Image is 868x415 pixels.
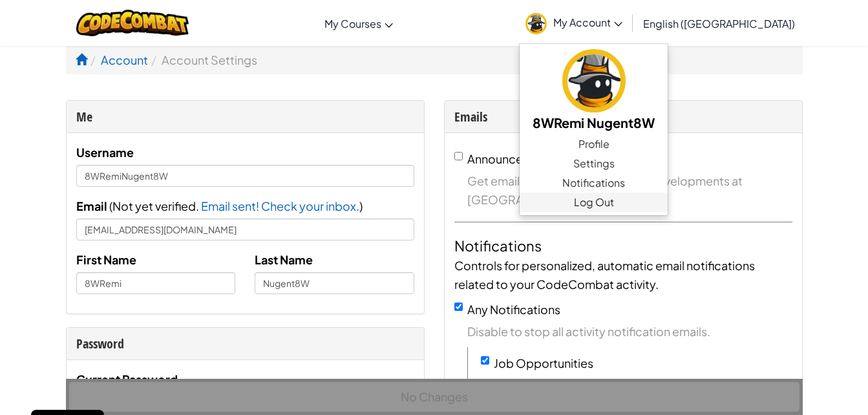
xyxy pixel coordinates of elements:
[519,3,629,43] a: My Account
[201,198,359,213] span: Email sent! Check your inbox.
[454,258,755,292] span: Controls for personalized, automatic email notifications related to your CodeCombat activity.
[467,151,557,166] label: Announcements
[525,13,547,34] img: avatar
[318,6,399,41] a: My Courses
[520,193,668,212] a: Log Out
[562,175,625,191] span: Notifications
[467,171,792,209] span: Get emails on the latest news and developments at [GEOGRAPHIC_DATA].
[494,376,792,413] span: If you play really well, we may contact you about getting you a (better) job.
[76,107,414,126] div: Me
[494,356,593,370] label: Job Opportunities
[637,6,801,41] a: English ([GEOGRAPHIC_DATA])
[76,250,136,269] label: First Name
[76,370,178,388] label: Current Password
[76,10,189,36] img: CodeCombat logo
[148,50,257,69] li: Account Settings
[101,52,148,67] a: Account
[454,235,792,256] h4: Notifications
[520,134,668,154] a: Profile
[454,107,792,126] div: Emails
[520,47,668,134] a: 8WRemi Nugent8W
[643,17,795,30] span: English ([GEOGRAPHIC_DATA])
[76,143,134,162] label: Username
[76,198,107,213] span: Email
[533,112,655,133] h5: 8WRemi Nugent8W
[359,198,363,213] span: )
[255,250,313,269] label: Last Name
[520,173,668,193] a: Notifications
[467,302,560,317] label: Any Notifications
[553,16,622,29] span: My Account
[76,334,414,353] div: Password
[467,322,792,341] span: Disable to stop all activity notification emails.
[562,49,626,112] img: avatar
[324,17,381,30] span: My Courses
[520,154,668,173] a: Settings
[112,198,201,213] span: Not yet verified.
[107,198,112,213] span: (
